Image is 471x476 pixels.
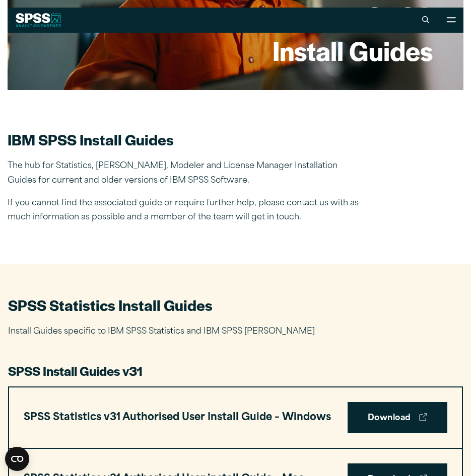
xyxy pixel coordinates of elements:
[16,13,61,27] img: SPSS White Logo
[5,447,29,471] button: Open CMP widget
[348,402,447,433] a: Download
[8,196,360,225] p: If you cannot find the associated guide or require further help, please contact us with as much i...
[8,129,360,149] h2: IBM SPSS Install Guides
[24,409,331,427] h3: SPSS Statistics v31 Authorised User Install Guide – Windows
[8,325,463,339] p: Install Guides specific to IBM SPSS Statistics and IBM SPSS [PERSON_NAME]
[8,295,463,315] h2: SPSS Statistics Install Guides
[8,159,360,188] p: The hub for Statistics, [PERSON_NAME], Modeler and License Manager Installation Guides for curren...
[8,362,463,379] h3: SPSS Install Guides v31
